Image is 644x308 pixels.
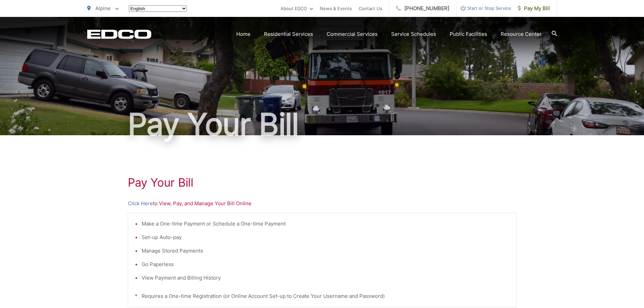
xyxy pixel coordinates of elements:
[327,30,378,38] a: Commercial Services
[320,4,352,13] a: News & Events
[87,108,557,141] h1: Pay Your Bill
[129,5,187,12] select: Select a language
[135,292,509,300] p: * Requires a One-time Registration (or Online Account Set-up to Create Your Username and Password)
[87,29,151,39] a: EDCD logo. Return to the homepage.
[128,176,517,189] h1: Pay Your Bill
[142,247,509,255] li: Manage Stored Payments
[359,4,382,13] a: Contact Us
[236,30,251,38] a: Home
[518,4,550,13] span: Pay My Bill
[281,4,313,13] a: About EDCO
[142,220,509,228] li: Make a One-time Payment or Schedule a One-time Payment
[142,233,509,241] li: Set-up Auto-pay
[264,30,313,38] a: Residential Services
[501,30,542,38] a: Resource Center
[128,199,153,208] a: Click Here
[391,30,436,38] a: Service Schedules
[128,199,517,208] p: to View, Pay, and Manage Your Bill Online
[450,30,487,38] a: Public Facilities
[142,274,509,282] li: View Payment and Billing History
[142,260,509,268] li: Go Paperless
[95,5,111,11] span: Alpine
